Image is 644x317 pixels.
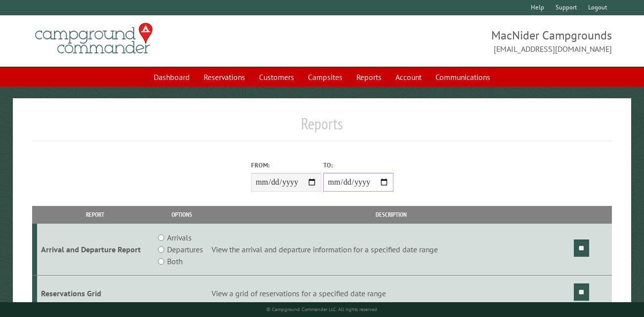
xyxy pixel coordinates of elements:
td: View the arrival and departure information for a specified date range [210,224,572,276]
a: Reports [350,68,387,86]
th: Report [37,206,154,223]
a: Reservations [198,68,251,86]
label: Arrivals [167,232,192,243]
a: Communications [429,68,496,86]
td: Arrival and Departure Report [37,224,154,276]
label: To: [323,160,393,170]
a: Account [389,68,428,86]
small: © Campground Commander LLC. All rights reserved. [266,306,378,313]
td: View a grid of reservations for a specified date range [210,276,572,312]
label: From: [251,160,321,170]
th: Options [154,206,210,223]
a: Dashboard [148,68,196,86]
td: Reservations Grid [37,276,154,312]
img: Campground Commander [32,19,156,58]
label: Both [167,255,182,267]
h1: Reports [32,114,612,141]
a: Customers [253,68,300,86]
a: Campsites [302,68,348,86]
span: MacNider Campgrounds [EMAIL_ADDRESS][DOMAIN_NAME] [322,27,612,55]
th: Description [210,206,572,223]
label: Departures [167,243,203,255]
